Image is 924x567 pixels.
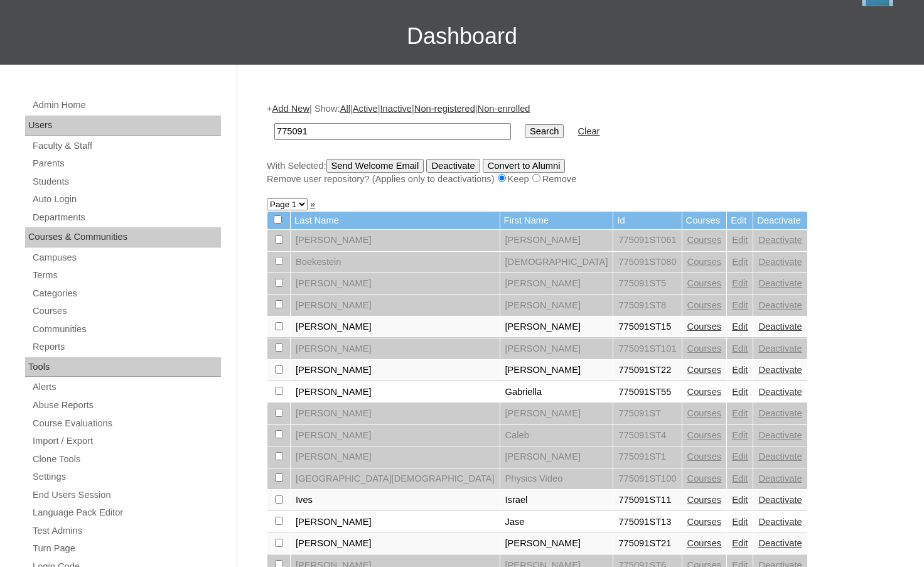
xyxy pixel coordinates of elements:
td: [PERSON_NAME] [291,230,500,251]
a: Courses [687,387,722,397]
td: First Name [500,212,613,230]
a: Import / Export [31,433,221,449]
input: Deactivate [426,159,480,173]
td: 775091ST101 [613,338,681,360]
a: Edit [732,473,748,483]
a: End Users Session [31,487,221,503]
td: Edit [727,212,753,230]
td: [PERSON_NAME] [291,425,500,446]
td: 775091ST15 [613,316,681,338]
td: Deactivate [753,212,807,230]
a: Deactivate [758,473,802,483]
td: Boekestein [291,252,500,273]
a: Deactivate [758,257,802,267]
a: Courses [687,538,722,548]
a: Courses [687,495,722,505]
td: [PERSON_NAME] [500,446,613,468]
a: Add New [272,104,309,114]
td: [PERSON_NAME] [291,316,500,338]
a: Terms [31,267,221,283]
a: Courses [687,517,722,527]
a: Communities [31,321,221,337]
a: Non-registered [414,104,475,114]
a: Courses [687,451,722,462]
a: Edit [732,538,748,548]
a: Departments [31,210,221,225]
a: Deactivate [758,321,802,332]
input: Convert to Alumni [483,159,566,173]
td: [PERSON_NAME] [500,316,613,338]
a: Inactive [380,104,412,114]
a: Edit [732,495,748,505]
a: Active [353,104,378,114]
div: Tools [25,357,221,377]
a: Edit [732,387,748,397]
a: Deactivate [758,517,802,527]
td: 775091ST21 [613,533,681,554]
a: Courses [687,321,722,332]
input: Search [525,124,564,138]
a: Courses [687,365,722,375]
a: Courses [687,408,722,418]
td: 775091ST11 [613,490,681,511]
a: Clear [577,126,599,136]
td: Id [613,212,681,230]
div: + | Show: | | | | [267,102,888,185]
td: Last Name [291,212,500,230]
td: [PERSON_NAME] [291,446,500,468]
a: Deactivate [758,300,802,310]
a: Faculty & Staff [31,138,221,154]
a: Language Pack Editor [31,505,221,521]
a: Courses [687,235,722,245]
a: Courses [687,300,722,310]
td: [PERSON_NAME] [500,360,613,381]
td: Caleb [500,425,613,446]
td: 775091ST13 [613,512,681,533]
td: [PERSON_NAME] [291,360,500,381]
a: Turn Page [31,541,221,556]
td: [PERSON_NAME] [291,512,500,533]
td: Courses [682,212,727,230]
td: [PERSON_NAME] [291,403,500,424]
a: Campuses [31,250,221,266]
a: Edit [732,451,748,462]
input: Send Welcome Email [326,159,424,173]
td: [GEOGRAPHIC_DATA][DEMOGRAPHIC_DATA] [291,468,500,490]
a: Edit [732,343,748,354]
td: 775091ST1 [613,446,681,468]
a: Deactivate [758,430,802,440]
td: [PERSON_NAME] [500,295,613,316]
h3: Dashboard [6,8,918,65]
td: 775091ST5 [613,273,681,294]
td: [PERSON_NAME] [500,230,613,251]
a: Deactivate [758,235,802,245]
td: 775091ST22 [613,360,681,381]
a: Edit [732,257,748,267]
a: Test Admins [31,523,221,539]
td: Ives [291,490,500,511]
td: 775091ST061 [613,230,681,251]
a: All [340,104,350,114]
td: [DEMOGRAPHIC_DATA] [500,252,613,273]
a: Deactivate [758,387,802,397]
a: Deactivate [758,343,802,354]
a: Courses [31,303,221,319]
td: [PERSON_NAME] [291,382,500,403]
td: [PERSON_NAME] [500,273,613,294]
td: [PERSON_NAME] [500,533,613,554]
a: Edit [732,321,748,332]
a: Edit [732,365,748,375]
a: Students [31,174,221,190]
input: Search [274,123,511,140]
td: 775091ST [613,403,681,424]
td: [PERSON_NAME] [500,403,613,424]
td: Physics Video [500,468,613,490]
td: [PERSON_NAME] [291,295,500,316]
a: Deactivate [758,495,802,505]
td: 775091ST4 [613,425,681,446]
a: Reports [31,339,221,355]
a: Deactivate [758,365,802,375]
td: Jase [500,512,613,533]
a: Settings [31,469,221,485]
a: Course Evaluations [31,416,221,431]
